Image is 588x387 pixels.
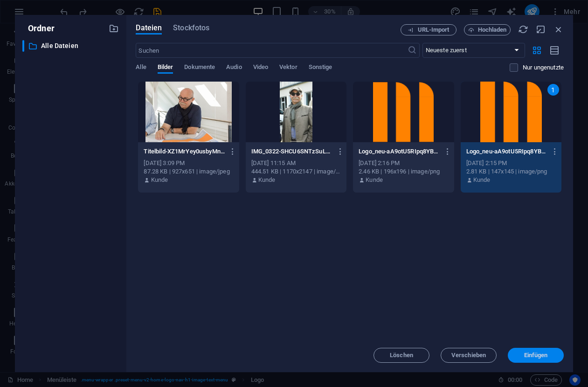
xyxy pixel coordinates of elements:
[553,24,564,35] i: Schließen
[184,62,215,75] span: Dokumente
[309,62,332,75] span: Sonstige
[253,62,268,75] span: Video
[251,159,341,167] div: [DATE] 11:15 AM
[251,167,341,176] div: 444.51 KB | 1170x2147 | image/jpeg
[523,63,564,72] p: Zeigt nur Dateien an, die nicht auf der Website verwendet werden. Dateien, die während dieser Sit...
[441,348,497,363] button: Verschieben
[136,62,146,75] span: Alle
[22,22,55,35] p: Ordner
[366,176,383,184] p: Kunde
[401,24,457,35] button: URL-Import
[451,352,486,358] span: Verschieben
[136,43,407,58] input: Suchen
[359,167,448,176] div: 2.46 KB | 196x196 | image/png
[22,40,24,52] div: ​
[466,147,547,156] p: Logo_neu-aA9otU5RIpq8YB7O7gDWVA.png
[466,167,556,176] div: 2.81 KB | 147x145 | image/png
[109,23,119,34] i: Neuen Ordner erstellen
[390,352,413,358] span: Löschen
[464,24,511,35] button: Hochladen
[251,147,332,156] p: IMG_0322-SHCU6SNTzSuLHlH_WPh7bQ.jpg
[279,62,297,75] span: Vektor
[136,22,162,34] span: Dateien
[518,24,528,35] i: Neu laden
[158,62,173,75] span: Bilder
[144,167,233,176] div: 87.28 KB | 927x651 | image/jpeg
[359,147,440,156] p: Logo_neu-aA9otU5RIpq8YB7O7gDWVA-4c58OGESXpbufHQo9yZK_g.png
[374,348,429,363] button: Löschen
[226,62,242,75] span: Audio
[173,22,209,34] span: Stockfotos
[359,159,448,167] div: [DATE] 2:16 PM
[478,27,507,33] span: Hochladen
[536,24,546,35] i: Minimieren
[508,348,564,363] button: Einfügen
[151,176,168,184] p: Kunde
[524,352,548,358] span: Einfügen
[258,176,276,184] p: Kunde
[547,84,559,96] div: 1
[418,27,450,33] span: URL-Import
[473,176,491,184] p: Kunde
[41,41,102,51] p: Alle Dateien
[144,147,225,156] p: Titelbild-XZ1MrYey0usbyMnlkxgbDw.jpg
[466,159,556,167] div: [DATE] 2:15 PM
[144,159,233,167] div: [DATE] 3:09 PM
